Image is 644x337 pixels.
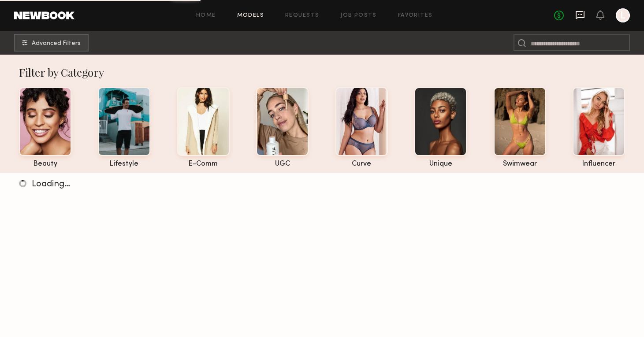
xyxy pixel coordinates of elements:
[256,160,309,168] div: UGC
[32,180,70,189] span: Loading…
[196,13,216,19] a: Home
[32,41,81,47] span: Advanced Filters
[19,65,625,79] div: Filter by Category
[237,13,264,19] a: Models
[98,160,150,168] div: lifestyle
[19,160,71,168] div: beauty
[616,8,630,22] a: L
[573,160,625,168] div: influencer
[414,160,467,168] div: unique
[14,34,89,52] button: Advanced Filters
[340,13,377,19] a: Job Posts
[285,13,319,19] a: Requests
[335,160,388,168] div: curve
[398,13,433,19] a: Favorites
[494,160,546,168] div: swimwear
[177,160,230,168] div: e-comm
